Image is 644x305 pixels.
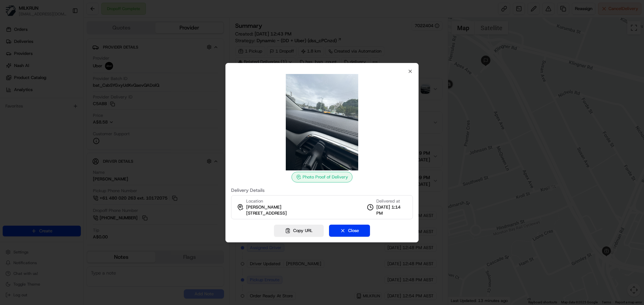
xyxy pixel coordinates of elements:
button: Copy URL [274,225,324,237]
label: Delivery Details [231,188,413,193]
span: [DATE] 1:14 PM [376,204,407,216]
img: photo_proof_of_delivery image [274,74,370,170]
span: Location [246,198,263,204]
div: Photo Proof of Delivery [291,172,353,182]
span: [PERSON_NAME] [246,204,281,210]
span: Delivered at [376,198,407,204]
button: Close [329,225,370,237]
span: [STREET_ADDRESS] [246,210,287,216]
